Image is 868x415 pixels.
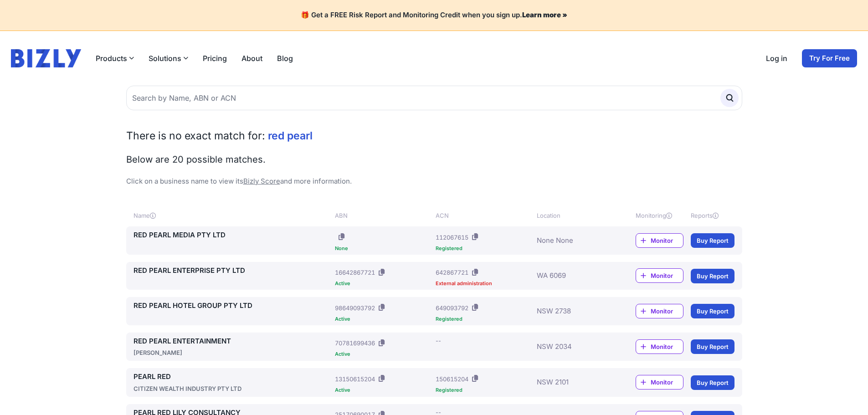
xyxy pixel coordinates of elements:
[436,336,441,345] div: --
[436,246,533,251] div: Registered
[11,11,857,20] h4: 🎁 Get a FREE Risk Report and Monitoring Credit when you sign up.
[436,303,468,313] div: 649093792
[149,53,188,64] button: Solutions
[651,342,683,351] span: Monitor
[537,230,609,251] div: None None
[277,53,293,64] a: Blog
[335,211,432,220] div: ABN
[691,375,734,390] a: Buy Report
[436,374,468,384] div: 150615204
[268,129,313,142] span: red pearl
[203,53,227,64] a: Pricing
[651,271,683,280] span: Monitor
[636,211,683,220] div: Monitoring
[522,10,567,19] a: Learn more »
[126,176,742,187] p: Click on a business name to view its and more information.
[335,281,432,286] div: Active
[436,281,533,286] div: External administration
[126,86,742,110] input: Search by Name, ABN or ACN
[537,211,609,220] div: Location
[636,375,683,389] a: Monitor
[691,304,734,318] a: Buy Report
[134,372,332,382] a: PEARL RED
[537,336,609,358] div: NSW 2034
[651,378,683,387] span: Monitor
[766,53,787,64] a: Log in
[691,233,734,248] a: Buy Report
[636,233,683,248] a: Monitor
[134,230,332,241] a: RED PEARL MEDIA PTY LTD
[96,53,134,64] button: Products
[436,211,533,220] div: ACN
[537,266,609,287] div: WA 6069
[335,352,432,357] div: Active
[436,388,533,393] div: Registered
[537,301,609,322] div: NSW 2738
[335,317,432,322] div: Active
[636,339,683,354] a: Monitor
[651,236,683,245] span: Monitor
[436,268,468,277] div: 642867721
[126,129,265,142] span: There is no exact match for:
[134,348,332,357] div: [PERSON_NAME]
[436,317,533,322] div: Registered
[134,301,332,311] a: RED PEARL HOTEL GROUP PTY LTD
[335,303,375,313] div: 98649093792
[241,53,262,64] a: About
[126,154,266,165] span: Below are 20 possible matches.
[335,388,432,393] div: Active
[636,304,683,318] a: Monitor
[537,372,609,393] div: NSW 2101
[636,268,683,283] a: Monitor
[691,269,734,283] a: Buy Report
[691,211,734,220] div: Reports
[436,233,468,242] div: 112067615
[335,268,375,277] div: 16642867721
[335,338,375,348] div: 70781699436
[802,49,857,67] a: Try For Free
[134,336,332,347] a: RED PEARL ENTERTAINMENT
[134,266,332,276] a: RED PEARL ENTERPRISE PTY LTD
[335,374,375,384] div: 13150615204
[335,246,432,251] div: None
[243,177,280,185] a: Bizly Score
[134,211,332,220] div: Name
[691,339,734,354] a: Buy Report
[651,307,683,316] span: Monitor
[134,384,332,393] div: CITIZEN WEALTH INDUSTRY PTY LTD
